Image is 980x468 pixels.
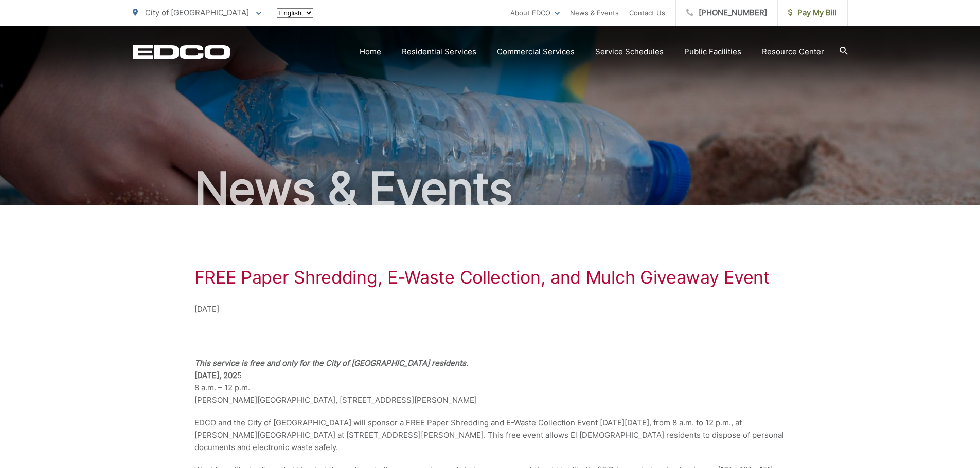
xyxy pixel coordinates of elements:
p: EDCO and the City of [GEOGRAPHIC_DATA] will sponsor a FREE Paper Shredding and E-Waste Collection... [194,417,786,454]
a: Service Schedules [595,46,664,58]
select: Select a language [277,8,313,18]
h1: FREE Paper Shredding, E-Waste Collection, and Mulch Giveaway Event [194,267,786,288]
a: About EDCO [510,7,560,19]
a: EDCD logo. Return to the homepage. [133,45,230,59]
a: Residential Services [402,46,476,58]
span: City of [GEOGRAPHIC_DATA] [145,8,249,17]
a: Commercial Services [497,46,575,58]
a: Contact Us [629,7,665,19]
em: This service is free and only for the City of [GEOGRAPHIC_DATA] residents. [194,358,468,368]
a: News & Events [570,7,619,19]
p: [DATE] [194,303,786,315]
p: 5 8 a.m. – 12 p.m. [PERSON_NAME][GEOGRAPHIC_DATA], [STREET_ADDRESS][PERSON_NAME] [194,357,786,406]
a: Public Facilities [684,46,741,58]
h2: News & Events [133,163,848,215]
a: Home [360,46,381,58]
a: Resource Center [762,46,824,58]
span: Pay My Bill [788,7,837,19]
strong: [DATE], 202 [194,370,237,380]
